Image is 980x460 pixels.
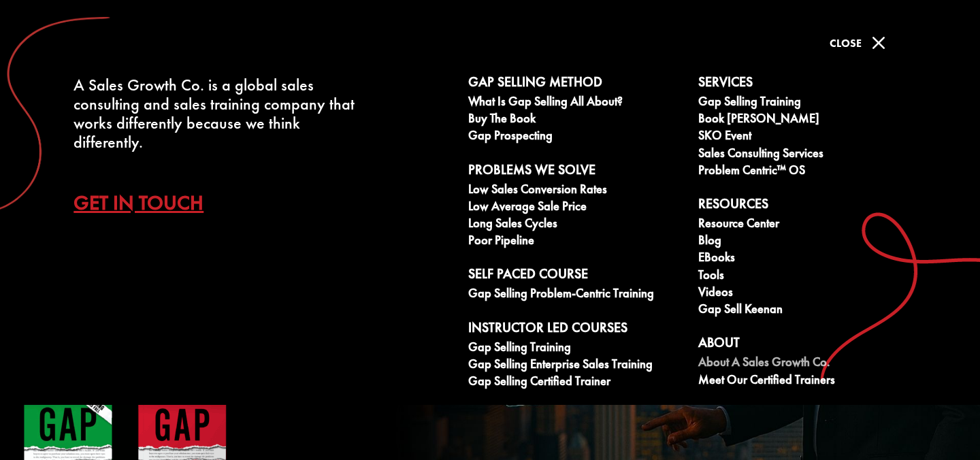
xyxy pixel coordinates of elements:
a: Instructor Led Courses [468,320,683,340]
a: Sales Consulting Services [698,146,913,163]
a: Blog [698,233,913,250]
a: Problems We Solve [468,162,683,182]
a: About A Sales Growth Co. [698,355,913,372]
a: Meet our Certified Trainers [698,373,913,390]
a: About [698,335,913,355]
a: Low Average Sale Price [468,199,683,216]
a: Book [PERSON_NAME] [698,112,913,129]
a: Services [698,74,913,95]
span: Close [830,36,862,50]
a: Gap Selling Enterprise Sales Training [468,357,683,374]
a: Poor Pipeline [468,233,683,250]
a: Gap Prospecting [468,129,683,146]
div: A Sales Growth Co. is a global sales consulting and sales training company that works differently... [73,76,359,152]
a: Get In Touch [73,179,224,227]
a: Gap Sell Keenan [698,302,913,319]
a: Videos [698,285,913,302]
a: SKO Event [698,129,913,146]
a: Self Paced Course [468,266,683,286]
a: Gap Selling Problem-Centric Training [468,286,683,303]
a: Buy The Book [468,112,683,129]
span: M [865,29,892,56]
a: Resources [698,196,913,216]
a: Tools [698,268,913,285]
a: Gap Selling Training [698,95,913,112]
a: What is Gap Selling all about? [468,95,683,112]
a: Gap Selling Method [468,74,683,95]
a: Problem Centric™ OS [698,163,913,180]
a: Resource Center [698,216,913,233]
a: Long Sales Cycles [468,216,683,233]
a: eBooks [698,250,913,267]
a: Gap Selling Training [468,340,683,357]
a: Gap Selling Certified Trainer [468,374,683,391]
a: Low Sales Conversion Rates [468,182,683,199]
